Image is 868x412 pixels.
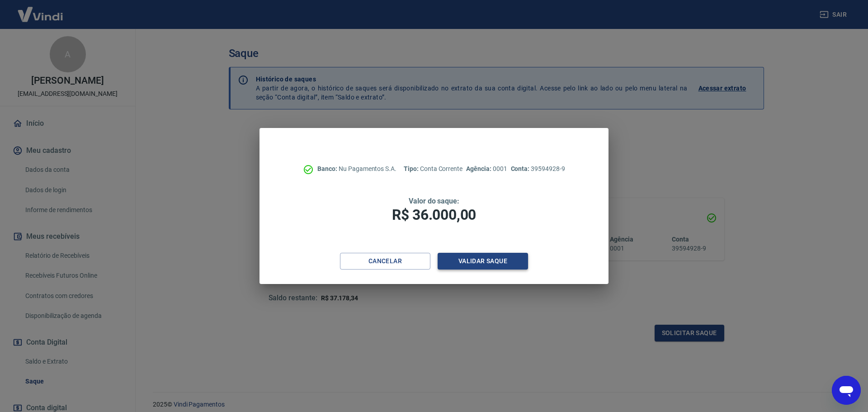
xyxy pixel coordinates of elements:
[317,164,396,174] p: Nu Pagamentos S.A.
[466,164,507,174] p: 0001
[438,253,528,270] button: Validar saque
[404,164,462,174] p: Conta Corrente
[392,206,476,223] span: R$ 36.000,00
[832,376,861,405] iframe: Botão para abrir a janela de mensagens, conversa em andamento
[404,165,420,172] span: Tipo:
[466,165,493,172] span: Agência:
[511,165,531,172] span: Conta:
[409,197,459,205] span: Valor do saque:
[511,164,565,174] p: 39594928-9
[340,253,430,270] button: Cancelar
[317,165,339,172] span: Banco:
